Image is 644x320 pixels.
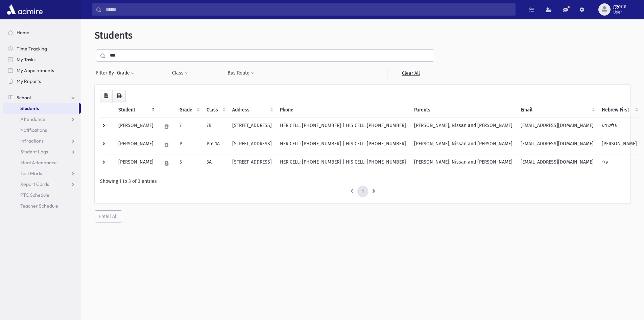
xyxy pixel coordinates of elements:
[227,67,255,79] button: Bus Route
[20,203,58,209] span: Teacher Schedule
[3,27,81,38] a: Home
[17,78,41,84] span: My Reports
[20,192,49,198] span: PTC Schedule
[598,102,641,118] th: Hebrew First: activate to sort column ascending
[117,67,135,79] button: Grade
[3,168,81,179] a: Test Marks
[95,210,122,222] button: Email All
[202,154,228,172] td: 3A
[202,118,228,136] td: 7B
[410,118,517,136] td: [PERSON_NAME], Nissan and [PERSON_NAME]
[175,118,202,136] td: 7
[276,102,410,118] th: Phone
[276,154,410,172] td: HER CELL: [PHONE_NUMBER] | HIS CELL: [PHONE_NUMBER]
[102,3,515,16] input: Search
[3,76,81,87] a: My Reports
[3,54,81,65] a: My Tasks
[3,190,81,200] a: PTC Schedule
[3,114,81,125] a: Attendance
[20,170,43,176] span: Test Marks
[20,159,57,166] span: Meal Attendance
[17,29,29,36] span: Home
[410,136,517,154] td: [PERSON_NAME], Nissan and [PERSON_NAME]
[598,118,641,136] td: אלישבע
[17,46,47,52] span: Time Tracking
[357,186,368,198] a: 1
[20,138,44,144] span: Infractions
[100,178,625,185] div: Showing 1 to 3 of 3 entries
[228,154,276,172] td: [STREET_ADDRESS]
[517,136,598,154] td: [EMAIL_ADDRESS][DOMAIN_NAME]
[228,118,276,136] td: [STREET_ADDRESS]
[20,105,39,111] span: Students
[387,67,434,79] a: Clear All
[20,181,49,187] span: Report Cards
[202,102,228,118] th: Class: activate to sort column ascending
[5,3,44,16] img: AdmirePro
[598,136,641,154] td: [PERSON_NAME]
[20,127,47,133] span: Notifications
[17,94,31,101] span: School
[114,154,158,172] td: [PERSON_NAME]
[3,200,81,211] a: Teacher Schedule
[3,65,81,76] a: My Appointments
[96,69,117,77] span: Filter By
[3,157,81,168] a: Meal Attendance
[202,136,228,154] td: Pre 1A
[410,102,517,118] th: Parents
[517,118,598,136] td: [EMAIL_ADDRESS][DOMAIN_NAME]
[114,118,158,136] td: [PERSON_NAME]
[276,136,410,154] td: HER CELL: [PHONE_NUMBER] | HIS CELL: [PHONE_NUMBER]
[17,57,35,63] span: My Tasks
[3,103,79,114] a: Students
[276,118,410,136] td: HER CELL: [PHONE_NUMBER] | HIS CELL: [PHONE_NUMBER]
[228,136,276,154] td: [STREET_ADDRESS]
[228,102,276,118] th: Address: activate to sort column ascending
[3,43,81,54] a: Time Tracking
[598,154,641,172] td: יעלי
[95,30,133,41] span: Students
[114,136,158,154] td: [PERSON_NAME]
[410,154,517,172] td: [PERSON_NAME], Nissan and [PERSON_NAME]
[114,102,158,118] th: Student: activate to sort column descending
[20,149,48,155] span: Student Logs
[517,102,598,118] th: Email: activate to sort column ascending
[175,102,202,118] th: Grade: activate to sort column ascending
[100,90,113,102] button: CSV
[112,90,126,102] button: Print
[517,154,598,172] td: [EMAIL_ADDRESS][DOMAIN_NAME]
[3,92,81,103] a: School
[172,67,189,79] button: Class
[17,67,54,73] span: My Appointments
[175,154,202,172] td: 3
[20,116,45,122] span: Attendance
[3,125,81,135] a: Notifications
[175,136,202,154] td: P
[3,135,81,146] a: Infractions
[613,9,626,15] span: User
[613,4,626,9] span: ggorin
[3,146,81,157] a: Student Logs
[3,179,81,190] a: Report Cards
